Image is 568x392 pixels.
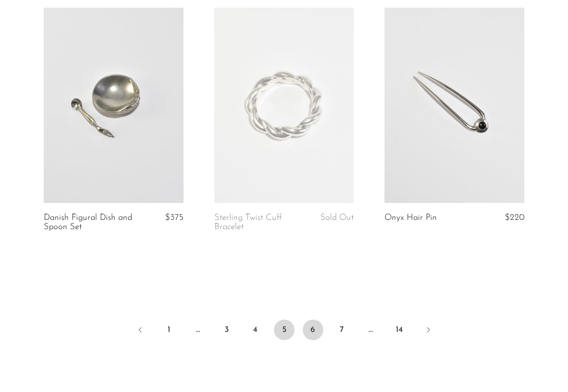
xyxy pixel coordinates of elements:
[44,213,135,232] a: Danish Figural Dish and Spoon Set
[384,213,437,222] a: Onyx Hair Pin
[245,320,266,340] a: 4
[274,320,295,340] span: 5
[332,320,352,340] a: 7
[130,320,151,342] a: Previous
[320,213,354,222] span: Sold Out
[418,320,438,342] a: Next
[214,213,306,232] a: Sterling Twist Cuff Bracelet
[389,320,410,340] a: 14
[303,320,323,340] a: 6
[360,320,381,340] span: …
[216,320,237,340] a: 3
[505,213,524,222] span: $220
[165,213,184,222] span: $375
[188,320,208,340] span: …
[159,320,179,340] a: 1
